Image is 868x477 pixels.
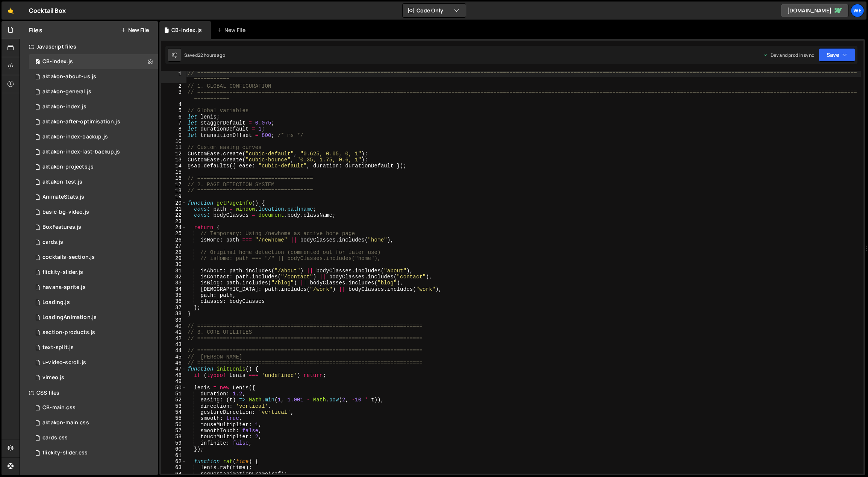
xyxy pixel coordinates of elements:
[20,39,158,54] div: Javascript files
[29,340,158,355] div: 12094/41439.js
[161,200,186,206] div: 20
[161,268,186,274] div: 31
[161,397,186,403] div: 52
[29,6,66,15] div: Cocktail Box
[42,164,94,170] div: aktakon-projects.js
[29,280,158,295] div: 12094/36679.js
[29,265,158,280] div: 12094/35474.js
[198,52,225,58] div: 22 hours ago
[121,27,149,33] button: New File
[161,280,186,286] div: 33
[161,329,186,335] div: 41
[161,225,186,231] div: 24
[161,243,186,249] div: 27
[29,129,158,144] div: 12094/44174.js
[161,440,186,446] div: 59
[161,261,186,267] div: 30
[42,58,73,65] div: CB-index.js
[161,415,186,421] div: 55
[42,194,84,201] div: AnimateStats.js
[29,370,158,385] div: 12094/29507.js
[161,102,186,108] div: 4
[161,194,186,200] div: 19
[161,360,186,366] div: 46
[42,88,91,95] div: aktakon-general.js
[161,255,186,261] div: 29
[29,400,158,415] div: 12094/46487.css
[42,134,108,140] div: aktakon-index-backup.js
[42,374,64,381] div: vimeo.js
[42,434,68,441] div: cards.css
[161,453,186,459] div: 61
[42,73,96,80] div: aktakon-about-us.js
[161,71,186,83] div: 1
[42,118,120,125] div: aktakon-after-optimisation.js
[161,372,186,378] div: 48
[171,26,202,34] div: CB-index.js
[35,59,40,65] span: 0
[42,314,97,321] div: LoadingAnimation.js
[42,299,70,306] div: Loading.js
[161,126,186,132] div: 8
[29,445,158,460] div: 12094/35475.css
[29,54,158,69] div: 12094/46486.js
[161,446,186,452] div: 60
[161,182,186,188] div: 17
[161,391,186,397] div: 51
[161,434,186,440] div: 58
[29,325,158,340] div: 12094/36059.js
[161,348,186,354] div: 44
[161,188,186,194] div: 18
[161,83,186,89] div: 2
[161,471,186,477] div: 64
[29,235,158,250] div: 12094/34793.js
[161,385,186,391] div: 50
[161,132,186,138] div: 9
[29,114,158,129] div: 12094/46147.js
[29,415,158,430] div: 12094/43205.css
[161,354,186,360] div: 45
[29,160,158,175] div: 12094/44389.js
[42,419,89,426] div: aktakon-main.css
[42,179,82,185] div: aktakon-test.js
[29,295,158,310] div: 12094/34884.js
[42,329,95,336] div: section-products.js
[161,323,186,329] div: 40
[161,144,186,150] div: 11
[161,169,186,175] div: 15
[29,84,158,99] div: 12094/45380.js
[161,459,186,465] div: 62
[161,231,186,237] div: 25
[29,355,158,370] div: 12094/41429.js
[42,239,63,246] div: cards.js
[161,311,186,317] div: 38
[29,250,158,265] div: 12094/36060.js
[42,404,76,411] div: CB-main.css
[161,428,186,434] div: 57
[161,366,186,372] div: 47
[161,212,186,218] div: 22
[29,99,158,114] div: 12094/43364.js
[161,151,186,157] div: 12
[161,292,186,298] div: 35
[851,4,864,17] a: We
[161,286,186,292] div: 34
[161,342,186,348] div: 43
[763,52,814,58] div: Dev and prod in sync
[161,305,186,311] div: 37
[29,144,158,160] div: 12094/44999.js
[29,26,42,34] h2: Files
[217,26,248,34] div: New File
[161,157,186,163] div: 13
[20,385,158,400] div: CSS files
[161,465,186,471] div: 63
[403,4,466,17] button: Code Only
[42,359,86,366] div: u-video-scroll.js
[2,2,20,20] a: 🤙
[781,4,848,17] a: [DOMAIN_NAME]
[29,190,158,205] div: 12094/30498.js
[42,149,120,155] div: aktakon-index-last-backup.js
[161,206,186,212] div: 21
[184,52,225,58] div: Saved
[42,224,81,231] div: BoxFeatures.js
